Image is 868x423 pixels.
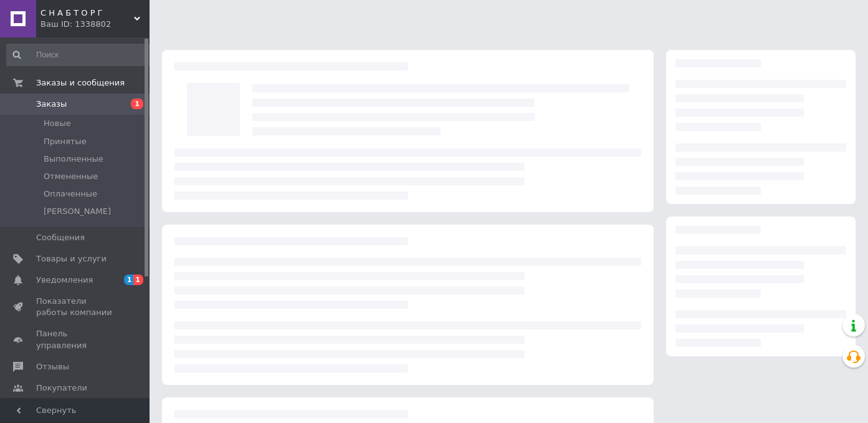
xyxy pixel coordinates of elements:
[36,328,115,351] span: Панель управления
[133,275,143,285] span: 1
[6,44,153,66] input: Поиск
[36,77,125,89] span: Заказы и сообщения
[44,206,111,217] span: [PERSON_NAME]
[131,99,143,109] span: 1
[36,275,93,286] span: Уведомления
[36,253,107,265] span: Товары и услуги
[41,19,150,30] div: Ваш ID: 1338802
[36,382,87,394] span: Покупатели
[44,153,103,165] span: Выполненные
[41,7,134,19] span: С Н А Б Т О Р Г
[44,118,71,129] span: Новые
[124,275,134,285] span: 1
[44,136,87,147] span: Принятые
[36,296,115,318] span: Показатели работы компании
[44,188,97,200] span: Оплаченные
[44,171,98,182] span: Отмененные
[36,361,69,372] span: Отзывы
[36,99,67,110] span: Заказы
[36,232,85,243] span: Сообщения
